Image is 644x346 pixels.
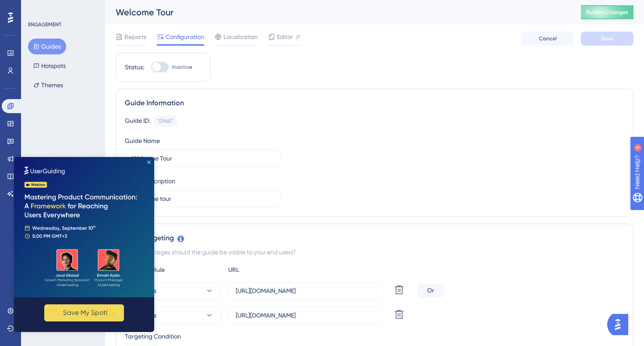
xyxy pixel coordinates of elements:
div: Guide Information [125,98,624,108]
button: Hotspots [28,58,71,74]
span: Configuration [166,32,204,42]
input: Type your Guide’s Description here [132,194,273,203]
div: ENGAGEMENT [28,21,61,28]
button: Themes [28,77,68,93]
span: Reports [124,32,146,42]
div: Page Targeting [125,233,624,243]
button: contains [125,282,221,300]
div: Choose A Rule [125,264,221,275]
span: Editor [277,32,293,42]
div: Close Preview [133,4,137,7]
div: Welcome Tour [116,6,559,18]
div: Targeting Condition [125,331,624,342]
button: ✨ Save My Spot!✨ [30,147,110,164]
input: yourwebsite.com/path [236,310,377,320]
div: Guide Name [125,136,160,146]
div: URL [228,264,325,275]
div: Or [418,284,444,298]
div: Status: [125,62,144,72]
span: Save [601,35,613,42]
span: Inactive [172,64,192,71]
div: 129687 [158,118,173,125]
div: On which pages should the guide be visible to your end users? [125,247,624,257]
button: Guides [28,39,66,54]
input: Type your Guide’s Name here [132,153,273,163]
span: Need Help? [21,2,55,13]
input: yourwebsite.com/path [236,286,377,296]
button: Cancel [521,32,574,46]
span: Cancel [539,35,557,42]
span: Localization [223,32,258,42]
button: Publish Changes [581,5,633,19]
div: 4 [61,4,64,11]
button: contains [125,307,221,324]
button: Save [581,32,633,46]
div: Guide ID: [125,115,150,127]
span: Publish Changes [586,9,628,16]
iframe: UserGuiding AI Assistant Launcher [607,311,633,338]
